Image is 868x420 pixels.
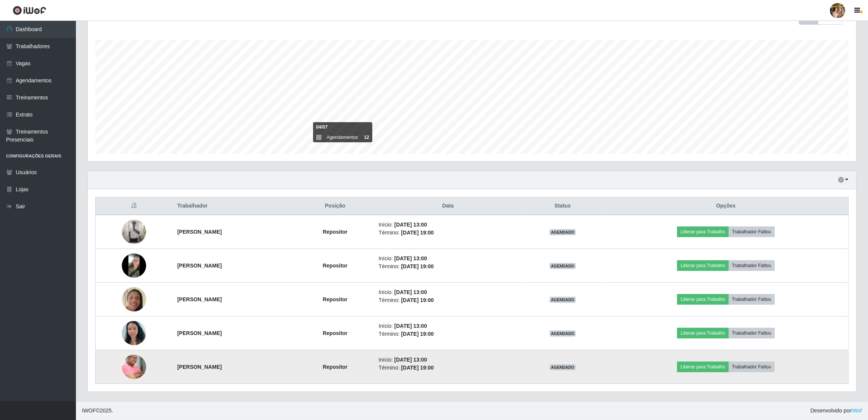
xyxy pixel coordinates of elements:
[522,197,603,215] th: Status
[401,365,434,371] time: [DATE] 19:00
[677,260,728,271] button: Liberar para Trabalho
[82,407,96,414] span: IWOF
[401,263,434,269] time: [DATE] 19:00
[379,296,517,304] li: Término:
[550,229,576,235] span: AGENDADO
[177,296,222,302] strong: [PERSON_NAME]
[323,364,347,370] strong: Repositor
[323,296,347,302] strong: Repositor
[177,263,222,269] strong: [PERSON_NAME]
[729,260,775,271] button: Trabalhador Faltou
[379,229,517,237] li: Término:
[122,220,146,244] img: 1746814061107.jpeg
[677,362,728,372] button: Liberar para Trabalho
[177,364,222,370] strong: [PERSON_NAME]
[374,197,522,215] th: Data
[729,362,775,372] button: Trabalhador Faltou
[323,263,347,269] strong: Repositor
[550,263,576,269] span: AGENDADO
[323,229,347,235] strong: Repositor
[379,221,517,229] li: Início:
[82,407,113,415] span: © 2025 .
[122,349,146,385] img: 1752179199159.jpeg
[729,227,775,237] button: Trabalhador Faltou
[550,330,576,337] span: AGENDADO
[13,6,46,15] img: CoreUI Logo
[379,330,517,338] li: Término:
[394,289,427,295] time: [DATE] 13:00
[550,364,576,370] span: AGENDADO
[401,297,434,303] time: [DATE] 19:00
[729,294,775,305] button: Trabalhador Faltou
[394,323,427,329] time: [DATE] 13:00
[394,222,427,228] time: [DATE] 13:00
[677,294,728,305] button: Liberar para Trabalho
[122,318,146,348] img: 1751337464138.jpeg
[379,356,517,364] li: Início:
[177,229,222,235] strong: [PERSON_NAME]
[394,357,427,363] time: [DATE] 13:00
[401,331,434,337] time: [DATE] 19:00
[177,330,222,336] strong: [PERSON_NAME]
[550,297,576,303] span: AGENDADO
[379,364,517,372] li: Término:
[379,288,517,296] li: Início:
[729,328,775,338] button: Trabalhador Faltou
[810,407,862,415] span: Desenvolvido por
[394,255,427,261] time: [DATE] 13:00
[122,253,146,278] img: 1748484954184.jpeg
[173,197,296,215] th: Trabalhador
[677,328,728,338] button: Liberar para Trabalho
[401,230,434,236] time: [DATE] 19:00
[379,263,517,271] li: Término:
[379,322,517,330] li: Início:
[379,255,517,263] li: Início:
[323,330,347,336] strong: Repositor
[851,407,862,414] a: iWof
[677,227,728,237] button: Liberar para Trabalho
[603,197,848,215] th: Opções
[296,197,374,215] th: Posição
[122,283,146,315] img: 1750340971078.jpeg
